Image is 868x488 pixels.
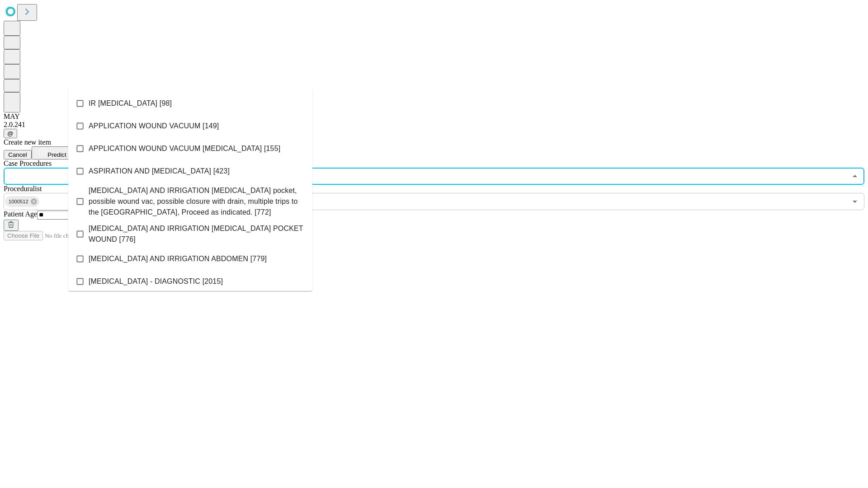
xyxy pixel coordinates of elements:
span: Scheduled Procedure [4,160,52,167]
button: Cancel [4,150,32,160]
span: IR [MEDICAL_DATA] [98] [89,98,172,109]
span: 1000512 [5,197,32,207]
div: 1000512 [5,196,39,207]
button: Predict [32,146,73,160]
span: Cancel [8,151,27,158]
span: Create new item [4,138,51,146]
button: @ [4,129,17,138]
span: @ [7,130,14,137]
button: Close [849,170,861,183]
div: MAY [4,113,864,121]
span: [MEDICAL_DATA] AND IRRIGATION [MEDICAL_DATA] pocket, possible wound vac, possible closure with dr... [89,185,305,218]
span: APPLICATION WOUND VACUUM [149] [89,121,219,131]
span: APPLICATION WOUND VACUUM [MEDICAL_DATA] [155] [89,143,280,154]
span: [MEDICAL_DATA] - DIAGNOSTIC [2015] [89,276,223,287]
span: Proceduralist [4,185,42,192]
span: [MEDICAL_DATA] AND IRRIGATION [MEDICAL_DATA] POCKET WOUND [776] [89,223,305,245]
span: Patient Age [4,210,37,218]
span: [MEDICAL_DATA] AND IRRIGATION ABDOMEN [779] [89,253,267,264]
span: Predict [47,151,66,158]
span: ASPIRATION AND [MEDICAL_DATA] [423] [89,166,230,177]
div: 2.0.241 [4,121,864,129]
button: Open [849,195,861,208]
